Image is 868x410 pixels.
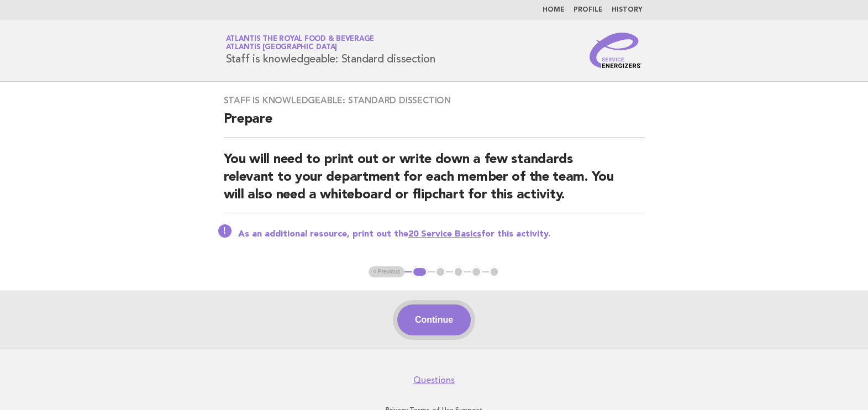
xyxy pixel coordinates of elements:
[413,375,455,386] a: Questions
[590,33,643,68] img: Service Energizers
[226,35,375,51] a: Atlantis the Royal Food & BeverageAtlantis [GEOGRAPHIC_DATA]
[574,7,603,13] a: Profile
[238,229,645,240] p: As an additional resource, print out the for this activity.
[408,230,481,239] a: 20 Service Basics
[224,151,645,213] h2: You will need to print out or write down a few standards relevant to your department for each mem...
[543,7,565,13] a: Home
[224,111,645,138] h2: Prepare
[226,36,435,65] h1: Staff is knowledgeable: Standard dissection
[612,7,643,13] a: History
[226,44,338,51] span: Atlantis [GEOGRAPHIC_DATA]
[224,95,645,106] h3: Staff is knowledgeable: Standard dissection
[412,266,428,277] button: 1
[397,304,471,335] button: Continue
